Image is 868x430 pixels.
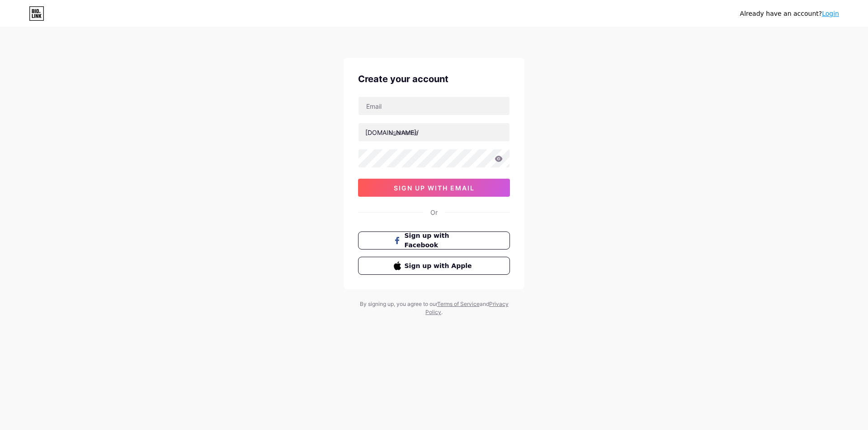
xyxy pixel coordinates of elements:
input: username [359,123,509,141]
a: Terms of Service [437,301,480,307]
button: Sign up with Facebook [358,231,510,250]
div: Or [430,208,438,217]
button: Sign up with Apple [358,257,510,275]
span: Sign up with Facebook [405,231,475,250]
input: Email [359,97,509,115]
div: By signing up, you agree to our and . [357,300,511,316]
div: [DOMAIN_NAME]/ [365,128,419,137]
span: Sign up with Apple [405,261,475,271]
span: sign up with email [394,184,475,192]
button: sign up with email [358,179,510,197]
a: Login [822,10,839,17]
div: Already have an account? [740,9,839,18]
div: Create your account [358,72,510,86]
